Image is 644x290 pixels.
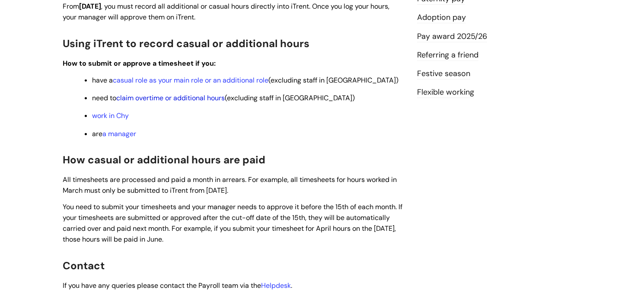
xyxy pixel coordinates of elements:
span: All timesheets are processed and paid a month in arrears. For example, all timesheets for hours w... [63,175,397,195]
a: Pay award 2025/26 [417,31,487,42]
span: From , you must record all additional or casual hours directly into iTrent. Once you log your hou... [63,2,389,22]
a: Helpdesk [261,281,291,290]
a: Adoption pay [417,12,466,23]
a: work in Chy [92,111,129,120]
a: Flexible working [417,87,474,98]
a: claim overtime or additional hours [116,93,225,102]
span: are [92,129,136,138]
a: casual role as your main role or an additional role [113,76,268,85]
span: If you have any queries please contact the Payroll team via the . [63,281,292,290]
span: Using iTrent to record casual or additional hours [63,37,309,50]
a: Referring a friend [417,50,478,61]
span: need to (excluding staff in [GEOGRAPHIC_DATA]) [92,93,355,102]
a: a manager [102,129,136,138]
strong: How to submit or approve a timesheet if you: [63,59,216,68]
span: have a (excluding staff in [GEOGRAPHIC_DATA]) [92,76,399,85]
span: How casual or additional hours are paid [63,153,265,166]
strong: [DATE] [79,2,101,11]
span: You need to submit your timesheets and your manager needs to approve it before the 15th of each m... [63,202,402,243]
span: Contact [63,259,105,272]
a: Festive season [417,68,470,80]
